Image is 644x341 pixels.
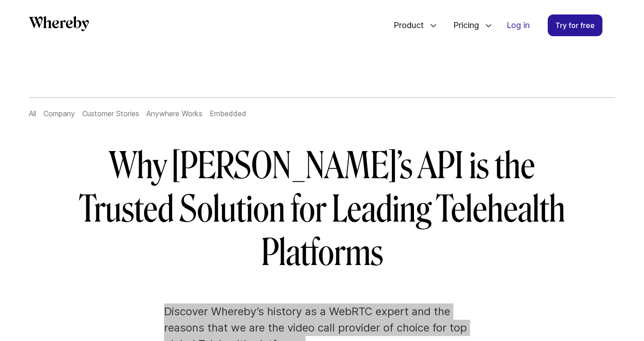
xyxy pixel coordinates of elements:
a: All [29,109,36,118]
span: Pricing [444,10,481,40]
a: Embedded [210,109,246,118]
a: Log in [499,15,537,36]
a: Customer Stories [82,109,139,118]
a: Try for free [548,14,602,36]
span: Product [385,10,426,40]
a: Whereby [29,16,89,34]
a: Company [43,109,75,118]
svg: Whereby [29,16,89,31]
a: Anywhere Works [146,109,202,118]
h1: Why [PERSON_NAME]’s API is the Trusted Solution for Leading Telehealth Platforms [62,144,583,275]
